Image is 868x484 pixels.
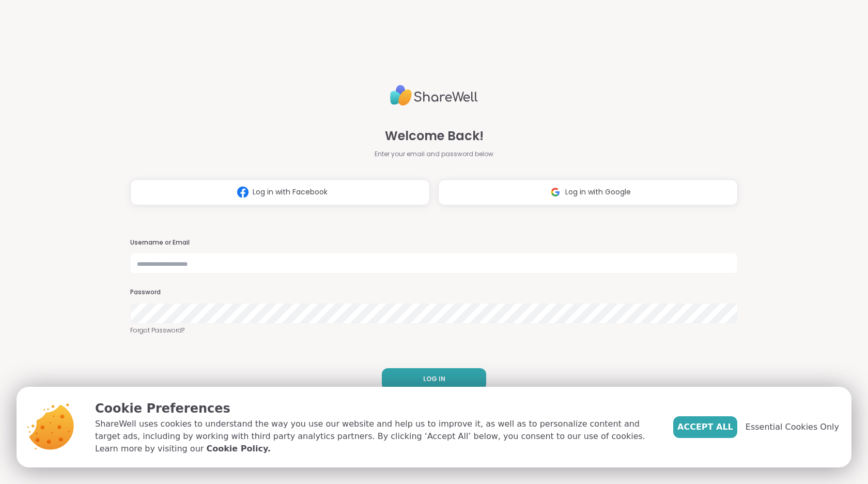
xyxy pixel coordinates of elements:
span: Log in with Google [565,187,631,198]
span: LOG IN [423,374,445,384]
img: ShareWell Logomark [233,183,253,202]
button: Log in with Google [438,179,738,205]
h3: Username or Email [130,238,738,247]
p: Cookie Preferences [95,399,657,418]
span: Log in with Facebook [253,187,328,198]
a: Forgot Password? [130,326,738,335]
span: Essential Cookies Only [746,421,839,433]
h3: Password [130,288,738,297]
span: Enter your email and password below [375,149,493,159]
a: Cookie Policy. [206,443,270,455]
img: ShareWell Logo [390,81,478,110]
span: Welcome Back! [385,127,484,145]
p: ShareWell uses cookies to understand the way you use our website and help us to improve it, as we... [95,418,657,455]
img: ShareWell Logomark [546,183,565,202]
button: Accept All [673,416,737,438]
button: Log in with Facebook [130,179,430,205]
button: LOG IN [382,368,486,390]
span: Accept All [677,421,733,433]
